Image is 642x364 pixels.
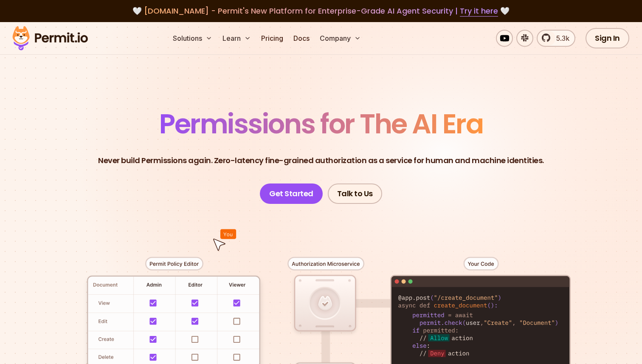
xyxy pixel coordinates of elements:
[169,30,216,47] button: Solutions
[316,30,364,47] button: Company
[586,28,629,48] a: Sign In
[551,33,569,43] span: 5.3k
[328,183,382,204] a: Talk to Us
[290,30,313,47] a: Docs
[8,24,92,53] img: Permit logo
[460,6,498,17] a: Try it here
[98,155,544,166] p: Never build Permissions again. Zero-latency fine-grained authorization as a service for human and...
[159,105,483,143] span: Permissions for The AI Era
[260,183,323,204] a: Get Started
[537,30,575,47] a: 5.3k
[258,30,287,47] a: Pricing
[144,6,498,16] span: [DOMAIN_NAME] - Permit's New Platform for Enterprise-Grade AI Agent Security |
[219,30,254,47] button: Learn
[20,5,622,17] div: 🤍 🤍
